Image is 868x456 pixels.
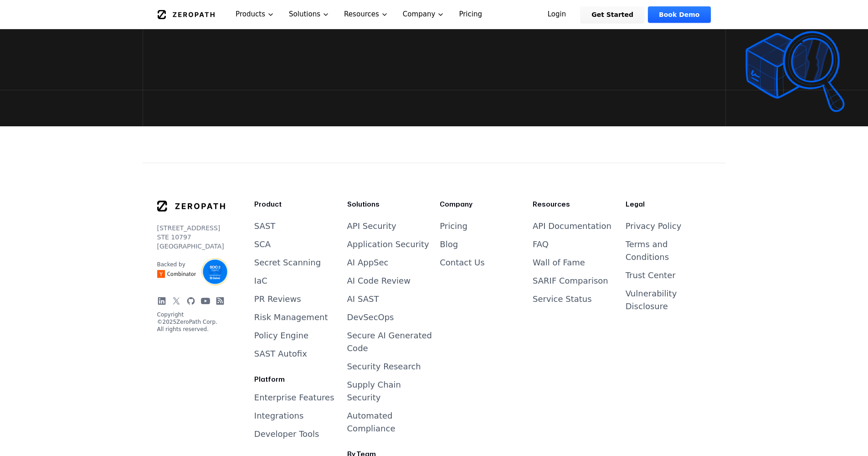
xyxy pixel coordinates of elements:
[626,239,669,262] a: Terms and Conditions
[347,276,411,285] a: AI Code Review
[626,221,682,231] a: Privacy Policy
[254,349,307,358] a: SAST Autofix
[347,239,429,249] a: Application Security
[533,276,608,285] a: SARIF Comparison
[157,223,225,251] p: [STREET_ADDRESS] STE 10797 [GEOGRAPHIC_DATA]
[157,261,196,268] p: Backed by
[254,393,334,402] a: Enterprise Features
[626,289,677,311] a: Vulnerability Disclosure
[347,331,432,353] a: Secure AI Generated Code
[347,362,421,371] a: Security Research
[648,6,710,23] a: Book Demo
[537,6,577,23] a: Login
[533,258,585,267] a: Wall of Fame
[254,429,319,439] a: Developer Tools
[580,6,644,23] a: Get Started
[254,375,340,384] h3: Platform
[201,258,229,285] img: SOC2 Type II Certified
[347,258,389,267] a: AI AppSec
[254,411,304,420] a: Integrations
[254,276,267,285] a: IaC
[254,331,308,340] a: Policy Engine
[347,380,401,402] a: Supply Chain Security
[254,221,276,231] a: SAST
[626,270,676,280] a: Trust Center
[440,221,467,231] a: Pricing
[254,312,328,322] a: Risk Management
[254,258,321,267] a: Secret Scanning
[347,294,379,304] a: AI SAST
[216,296,225,306] a: Blog RSS Feed
[626,200,711,209] h3: Legal
[533,221,611,231] a: API Documentation
[347,200,433,209] h3: Solutions
[254,200,340,209] h3: Product
[533,294,592,304] a: Service Status
[157,311,225,333] p: Copyright © 2025 ZeroPath Corp. All rights reserved.
[347,312,394,322] a: DevSecOps
[440,258,484,267] a: Contact Us
[440,239,458,249] a: Blog
[533,200,618,209] h3: Resources
[440,200,525,209] h3: Company
[533,239,549,249] a: FAQ
[347,411,395,433] a: Automated Compliance
[254,294,301,304] a: PR Reviews
[347,221,396,231] a: API Security
[254,239,271,249] a: SCA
